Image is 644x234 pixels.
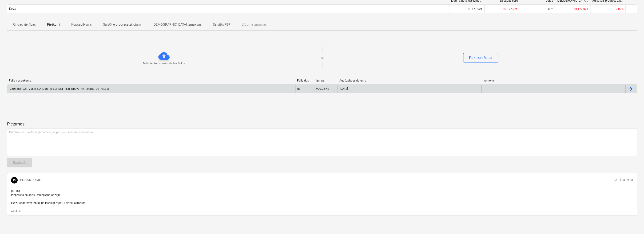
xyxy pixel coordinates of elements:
div: Faila tips [297,79,312,82]
div: Augšuplādes datums [339,79,480,82]
div: komentēt [484,79,624,82]
div: 2601881_021_Vallis_SIA_Ligums_ELT_EST_tiklu_izbuve_PR1-2karta_JG_KK.pdf [9,87,109,90]
p: Piezīmes [7,121,637,127]
span: 48,177.02€ [574,7,588,11]
p: Kopā [9,7,16,11]
span: JG [12,178,16,182]
span: 0.00% [616,7,624,11]
div: Jānis Grāmatnieks [11,177,18,183]
p: [DATE] 08:09:28 [613,178,633,182]
div: - [484,87,484,90]
p: [DEMOGRAPHIC_DATA] izmaksas [153,22,202,27]
p: Pielikumi [47,22,60,27]
p: Rindas vienības [13,22,36,27]
p: Kopsavilkums [71,22,92,27]
iframe: Chat Widget [620,211,644,234]
p: Mēģiniet šeit nomest dažus failus [143,62,185,66]
div: [DATE] [340,87,348,90]
div: 48,177.02€ [449,5,484,13]
span: [AUTO] Pieprasīta saistību iesniegšana ar ziņu: Lūdzu sagatavot izpildi un iesniegt rēķinu līdz 2... [11,189,86,205]
div: 920.98 KB [316,87,329,90]
span: 0.00€ [546,7,553,11]
div: Mēģiniet šeit nomest dažus failusvaiPārlūkot failus [7,41,637,75]
p: Saistīts PSF [213,22,231,27]
p: Saistītie progresa ziņojumi [103,22,141,27]
button: Pārlūkot failus [463,53,498,62]
p: vai [321,56,324,60]
p: [PERSON_NAME] [20,178,41,182]
div: pdf [297,87,302,90]
div: Pārlūkot failus [469,55,492,61]
div: Izmērs [316,79,336,82]
button: Atbildēt [11,210,21,214]
div: Faila nosaukums [9,79,293,82]
span: 48,177.02€ [503,7,518,11]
